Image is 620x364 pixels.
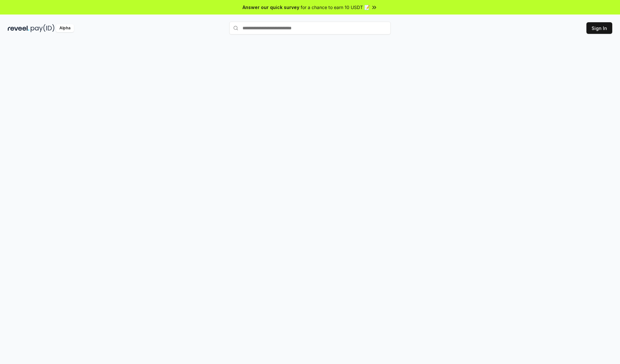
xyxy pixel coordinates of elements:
button: Sign In [586,22,612,34]
span: for a chance to earn 10 USDT 📝 [301,4,370,11]
span: Answer our quick survey [243,4,299,11]
img: reveel_dark [8,24,29,32]
div: Alpha [56,24,74,32]
img: pay_id [31,24,55,32]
